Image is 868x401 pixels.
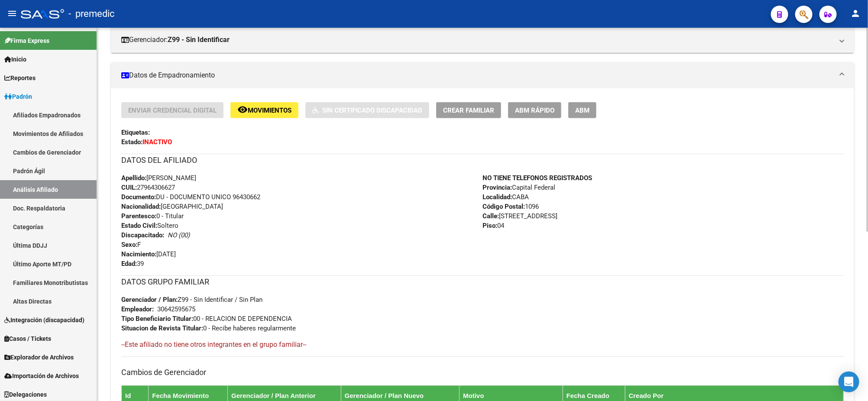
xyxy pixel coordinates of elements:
strong: Situacion de Revista Titular: [121,324,203,332]
span: Casos / Tickets [4,334,51,343]
button: ABM Rápido [508,102,561,118]
span: 04 [483,222,504,230]
span: 0 - Titular [121,212,184,220]
button: ABM [568,102,596,118]
span: Padrón [4,92,32,101]
span: DU - DOCUMENTO UNICO 96430662 [121,193,260,201]
mat-expansion-panel-header: Gerenciador:Z99 - Sin Identificar [111,27,854,53]
mat-icon: menu [7,8,17,19]
strong: Parentesco: [121,212,156,220]
span: Reportes [4,73,36,83]
h3: DATOS GRUPO FAMILIAR [121,276,844,288]
strong: Calle: [483,212,499,220]
strong: Empleador: [121,305,154,313]
span: Inicio [4,55,26,64]
span: - premedic [68,4,115,23]
strong: NO TIENE TELEFONOS REGISTRADOS [483,174,592,182]
span: Delegaciones [4,390,47,399]
strong: Provincia: [483,184,512,191]
span: [DATE] [121,250,176,258]
span: [PERSON_NAME] [121,174,196,182]
strong: Documento: [121,193,156,201]
span: 00 - RELACION DE DEPENDENCIA [121,315,292,323]
strong: Tipo Beneficiario Titular: [121,315,193,323]
span: Soltero [121,222,178,230]
span: Integración (discapacidad) [4,315,84,325]
span: [GEOGRAPHIC_DATA] [121,203,223,210]
span: ABM Rápido [515,107,554,114]
mat-icon: person [851,8,861,19]
span: F [121,241,141,249]
div: Open Intercom Messenger [839,372,859,392]
span: 0 - Recibe haberes regularmente [121,324,296,332]
mat-panel-title: Gerenciador: [121,35,833,45]
mat-icon: remove_red_eye [237,104,248,115]
span: 39 [121,260,144,268]
strong: Estado: [121,138,143,146]
button: Movimientos [230,102,298,118]
strong: Código Postal: [483,203,525,210]
strong: Z99 - Sin Identificar [168,35,230,45]
span: Movimientos [248,107,291,114]
span: Capital Federal [483,184,555,191]
i: NO (00) [168,231,190,239]
strong: INACTIVO [143,138,172,146]
strong: Gerenciador / Plan: [121,296,178,304]
strong: Nacionalidad: [121,203,161,210]
strong: Piso: [483,222,497,230]
strong: Nacimiento: [121,250,156,258]
span: Importación de Archivos [4,371,79,381]
button: Sin Certificado Discapacidad [305,102,429,118]
strong: Discapacitado: [121,231,164,239]
span: Z99 - Sin Identificar / Sin Plan [121,296,262,304]
strong: Sexo: [121,241,137,249]
h3: Cambios de Gerenciador [121,366,844,378]
button: Crear Familiar [436,102,501,118]
span: Crear Familiar [443,107,494,114]
h3: DATOS DEL AFILIADO [121,154,844,166]
div: 30642595675 [157,304,195,314]
strong: CUIL: [121,184,137,191]
span: Enviar Credencial Digital [128,107,217,114]
span: Firma Express [4,36,49,45]
strong: Estado Civil: [121,222,157,230]
span: [STREET_ADDRESS] [483,212,557,220]
button: Enviar Credencial Digital [121,102,223,118]
span: 1096 [483,203,539,210]
span: CABA [483,193,529,201]
strong: Edad: [121,260,137,268]
span: Explorador de Archivos [4,352,74,362]
strong: Apellido: [121,174,146,182]
strong: Localidad: [483,193,512,201]
mat-panel-title: Datos de Empadronamiento [121,71,833,80]
mat-expansion-panel-header: Datos de Empadronamiento [111,62,854,88]
span: 27964306627 [121,184,175,191]
h4: --Este afiliado no tiene otros integrantes en el grupo familiar-- [121,340,844,349]
span: ABM [575,107,589,114]
strong: Etiquetas: [121,129,150,136]
span: Sin Certificado Discapacidad [322,107,422,114]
